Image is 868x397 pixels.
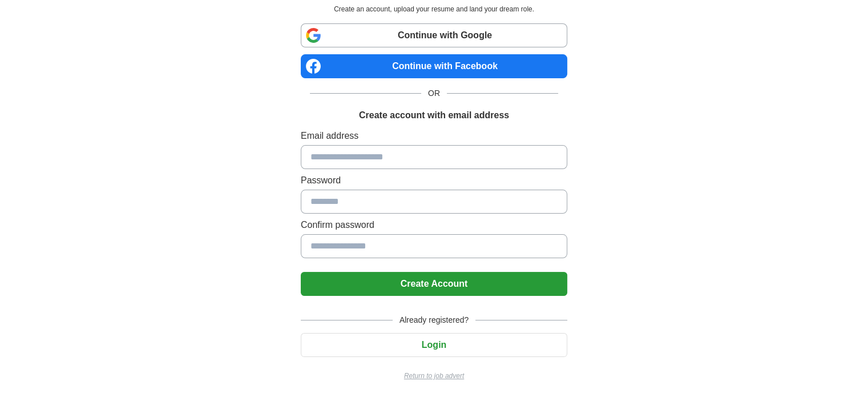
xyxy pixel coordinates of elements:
[301,174,567,187] label: Password
[301,129,567,143] label: Email address
[301,218,567,232] label: Confirm password
[303,4,565,14] p: Create an account, upload your resume and land your dream role.
[301,371,567,381] a: Return to job advert
[301,340,567,350] a: Login
[301,272,567,296] button: Create Account
[301,23,567,47] a: Continue with Google
[301,333,567,357] button: Login
[421,87,447,99] span: OR
[301,54,567,78] a: Continue with Facebook
[359,109,509,122] h1: Create account with email address
[393,314,475,326] span: Already registered?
